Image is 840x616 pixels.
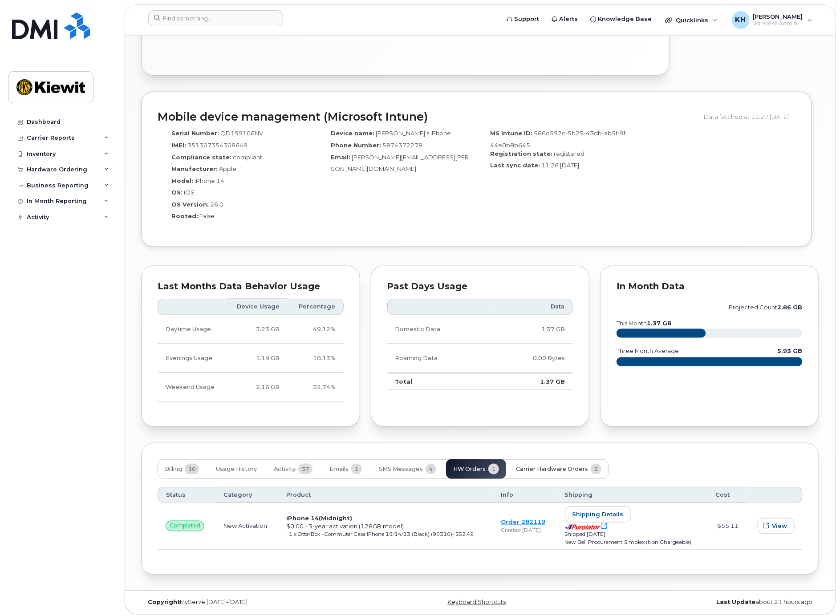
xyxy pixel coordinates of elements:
[226,299,288,315] th: Device Usage
[286,491,311,499] span: Product
[501,519,545,526] a: Order 282119
[158,344,226,373] td: Evenings Usage
[382,142,422,149] span: 5874372278
[778,304,803,311] tspan: 2.86 GB
[452,531,474,538] span: - $52.49
[753,13,803,20] span: [PERSON_NAME]
[219,165,236,172] span: Apple
[158,373,226,402] td: Weekend Usage
[226,344,288,373] td: 1.19 GB
[226,315,288,344] td: 3.23 GB
[542,162,580,169] span: 11:26 [DATE]
[166,491,186,499] span: Status
[199,212,215,219] span: False
[158,344,344,373] tr: Weekdays from 6:00pm to 8:00am
[726,11,819,29] div: Kyla Habberfield
[491,150,553,158] label: Registration state:
[565,523,608,530] a: Open shipping details in new tab
[616,348,679,354] text: three month average
[591,464,601,474] span: 2
[647,320,672,327] tspan: 1.37 GB
[387,373,491,390] td: Total
[195,177,224,184] span: iPhone 14
[331,153,350,162] label: Email:
[288,299,343,315] th: Percentage
[171,200,209,209] label: OS Version:
[491,373,573,390] td: 1.37 GB
[288,373,343,402] td: 32.74%
[491,130,626,149] span: 586d592c-5b25-43db-ab5f-9f44e0b8b645
[491,161,540,170] label: Last sync date:
[716,599,755,606] strong: Last Update
[298,464,312,474] span: 37
[516,466,588,473] span: Carrier Hardware Orders
[331,141,381,150] label: Phone Number:
[559,15,578,24] span: Alerts
[565,524,601,530] img: purolator-9dc0d6913a5419968391dc55414bb4d415dd17fc9089aa56d78149fa0af40473.png
[171,177,193,185] label: Model:
[170,522,200,530] span: completed
[141,599,367,606] div: MyServe [DATE]–[DATE]
[565,491,593,499] span: Shipping
[772,522,787,531] span: View
[676,16,708,24] span: Quicklinks
[491,299,573,315] th: Data
[617,282,803,291] div: In Month Data
[565,539,699,546] div: New Bell Procurement Simplex (Non Chargeable)
[565,531,699,538] div: Shipped [DATE]
[210,201,223,208] span: 26.0
[584,10,658,28] a: Knowledge Base
[753,20,803,27] span: Wireless Admin
[158,111,697,123] h2: Mobile device management (Microsoft Intune)
[376,130,451,137] span: [PERSON_NAME]’s iPhone
[593,599,819,606] div: about 21 hours ago
[158,315,226,344] td: Daytime Usage
[319,515,352,522] span: (Midnight)
[565,507,631,523] button: Shipping details
[288,344,343,373] td: 18.13%
[707,503,747,550] td: $55.11
[158,373,344,402] tr: Friday from 6:00pm to Monday 8:00am
[171,188,183,197] label: OS:
[501,527,548,534] div: Created [DATE]
[598,15,652,24] span: Knowledge Base
[778,348,803,354] text: 5.93 GB
[491,129,533,138] label: MS Intune ID:
[331,154,469,173] span: [PERSON_NAME][EMAIL_ADDRESS][PERSON_NAME][DOMAIN_NAME]
[426,464,436,474] span: 4
[215,503,278,550] td: New Activation
[171,129,219,138] label: Serial Number:
[329,466,349,473] span: Emails
[166,521,204,531] div: null&#013;
[801,577,833,609] iframe: Messenger Launcher
[165,466,182,473] span: Billing
[387,315,491,344] td: Domestic Data
[545,10,584,28] a: Alerts
[715,491,730,499] span: Cost
[171,212,198,220] label: Rooted:
[216,466,257,473] span: Usage History
[554,150,585,157] span: registered
[500,10,545,28] a: Support
[331,129,374,138] label: Device name:
[514,15,539,24] span: Support
[735,15,746,25] span: KH
[233,154,262,161] span: compliant
[148,599,180,606] strong: Copyright
[220,130,263,137] span: QD199106NV
[379,466,423,473] span: SMS Messages
[704,108,795,125] div: Data fetched at 11:27 [DATE]
[286,523,404,530] span: $0.00 - 3-year activation (128GB model)
[572,510,624,519] span: Shipping details
[187,142,248,149] span: 351307354308649
[501,491,513,499] span: Info
[223,491,252,499] span: Category
[286,515,352,522] strong: iPhone 14
[158,282,344,291] div: Last Months Data Behavior Usage
[447,599,506,606] a: Keyboard Shortcuts
[729,304,803,311] text: projected count
[659,11,724,29] div: Quicklinks
[289,531,485,538] div: 1 x OtterBox - Commuter Case iPhone 15/14/13 (Black) (90310)
[288,315,343,344] td: 49.12%
[171,165,218,173] label: Manufacturer:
